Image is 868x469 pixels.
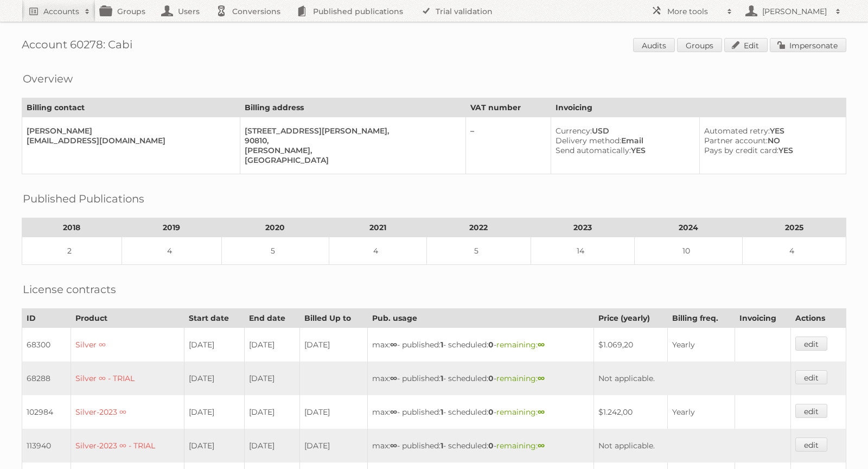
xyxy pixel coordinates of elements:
div: YES [556,145,690,155]
td: 68300 [22,328,71,362]
div: [PERSON_NAME] [27,126,231,136]
td: [DATE] [244,328,299,362]
th: Product [71,309,184,328]
th: Invoicing [735,309,790,328]
span: remaining: [496,407,545,417]
th: 2019 [122,218,221,237]
strong: 1 [441,373,443,383]
h2: More tools [667,6,722,17]
div: NO [704,136,837,145]
strong: ∞ [538,340,545,350]
td: 4 [122,237,221,265]
div: [GEOGRAPHIC_DATA] [245,155,457,165]
div: YES [704,145,837,155]
div: [EMAIL_ADDRESS][DOMAIN_NAME] [27,136,231,145]
span: remaining: [496,441,545,451]
td: [DATE] [244,362,299,395]
span: Pays by credit card: [704,145,778,155]
td: Yearly [667,328,735,362]
div: USD [556,126,690,136]
div: 90810, [245,136,457,145]
strong: ∞ [538,441,545,451]
span: Send automatically: [556,145,631,155]
strong: ∞ [390,407,397,417]
td: [DATE] [244,395,299,429]
span: Partner account: [704,136,768,145]
td: Silver-2023 ∞ [71,395,184,429]
th: End date [244,309,299,328]
a: Groups [677,38,722,52]
a: Impersonate [770,38,846,52]
td: Not applicable. [593,429,790,462]
td: 102984 [22,395,71,429]
th: Billing freq. [667,309,735,328]
th: Billing contact [22,98,240,117]
td: 113940 [22,429,71,462]
span: remaining: [496,373,545,383]
span: remaining: [496,340,545,350]
td: [DATE] [184,328,244,362]
h2: Accounts [43,6,79,17]
h2: License contracts [23,281,116,297]
td: Not applicable. [593,362,790,395]
td: 68288 [22,362,71,395]
strong: 0 [488,373,494,383]
th: VAT number [466,98,551,117]
a: Audits [633,38,675,52]
strong: 0 [488,407,494,417]
th: 2018 [22,218,122,237]
td: max: - published: - scheduled: - [367,328,593,362]
td: 4 [742,237,846,265]
td: 5 [221,237,329,265]
div: YES [704,126,837,136]
th: Price (yearly) [593,309,667,328]
span: Automated retry: [704,126,770,136]
td: Silver ∞ - TRIAL [71,362,184,395]
strong: 0 [488,340,494,350]
td: Yearly [667,395,735,429]
strong: 1 [441,340,443,350]
td: [DATE] [244,429,299,462]
th: 2024 [634,218,742,237]
th: Invoicing [551,98,846,117]
td: $1.069,20 [593,328,667,362]
th: Start date [184,309,244,328]
a: Edit [724,38,768,52]
div: Email [556,136,690,145]
div: [STREET_ADDRESS][PERSON_NAME], [245,126,457,136]
div: [PERSON_NAME], [245,145,457,155]
strong: ∞ [390,340,397,350]
td: 14 [531,237,634,265]
strong: 1 [441,407,443,417]
strong: 0 [488,441,494,451]
a: edit [795,337,827,351]
th: Pub. usage [367,309,593,328]
h2: Published Publications [23,191,144,207]
td: [DATE] [184,362,244,395]
td: max: - published: - scheduled: - [367,429,593,462]
th: ID [22,309,71,328]
strong: ∞ [390,441,397,451]
td: [DATE] [184,429,244,462]
td: max: - published: - scheduled: - [367,362,593,395]
th: Billed Up to [299,309,367,328]
th: 2020 [221,218,329,237]
strong: ∞ [538,373,545,383]
a: edit [795,370,827,384]
strong: ∞ [538,407,545,417]
td: 2 [22,237,122,265]
h2: Overview [23,71,73,87]
td: Silver-2023 ∞ - TRIAL [71,429,184,462]
th: 2025 [742,218,846,237]
td: max: - published: - scheduled: - [367,395,593,429]
td: Silver ∞ [71,328,184,362]
strong: 1 [441,441,443,451]
th: 2021 [329,218,427,237]
td: 5 [427,237,531,265]
th: 2023 [531,218,634,237]
td: [DATE] [299,328,367,362]
td: [DATE] [184,395,244,429]
th: 2022 [427,218,531,237]
td: [DATE] [299,429,367,462]
a: edit [795,404,827,418]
